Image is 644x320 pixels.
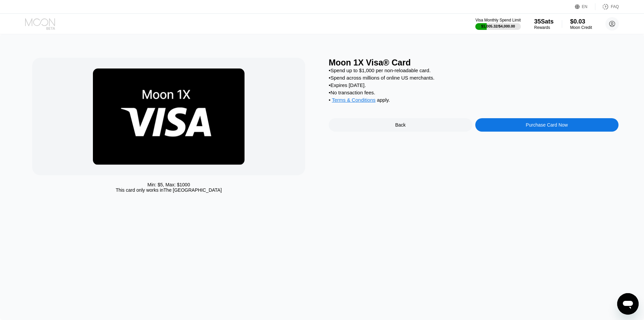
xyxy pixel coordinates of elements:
div: 35 Sats [534,18,554,25]
div: • Expires [DATE]. [329,82,619,88]
div: • Spend across millions of online US merchants. [329,75,619,81]
div: Min: $ 5 , Max: $ 1000 [148,182,190,187]
div: EN [575,3,595,10]
div: Rewards [534,25,554,30]
div: Purchase Card Now [526,122,568,128]
div: Purchase Card Now [475,118,619,132]
div: Back [395,122,406,128]
div: FAQ [611,4,619,9]
div: $1,005.32 / $4,000.00 [481,24,515,28]
div: • apply . [329,97,619,104]
div: Back [329,118,472,132]
div: $0.03 [570,18,592,25]
iframe: Button to launch messaging window, conversation in progress [617,293,639,315]
div: Moon Credit [570,25,592,30]
div: 35SatsRewards [534,18,554,30]
div: This card only works in The [GEOGRAPHIC_DATA] [116,187,222,193]
div: EN [582,4,588,9]
div: $0.03Moon Credit [570,18,592,30]
span: Terms & Conditions [332,97,375,103]
div: Terms & Conditions [332,97,375,104]
div: Visa Monthly Spend Limit [475,18,521,22]
div: Visa Monthly Spend Limit$1,005.32/$4,000.00 [475,18,521,30]
div: FAQ [595,3,619,10]
div: • Spend up to $1,000 per non-reloadable card. [329,67,619,73]
div: • No transaction fees. [329,90,619,95]
div: Moon 1X Visa® Card [329,58,619,67]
